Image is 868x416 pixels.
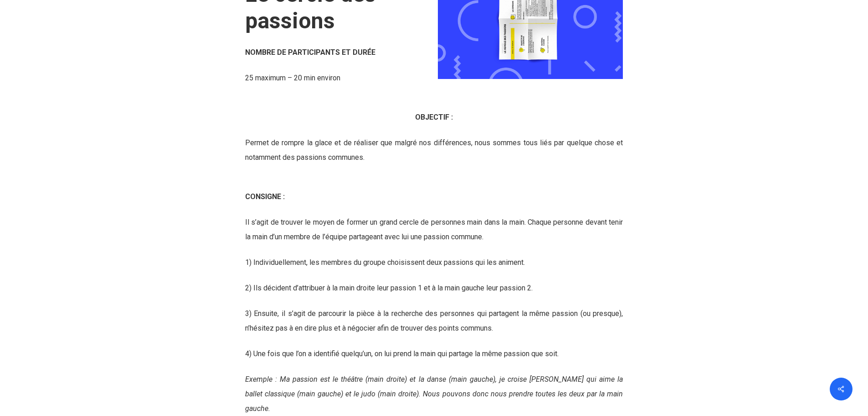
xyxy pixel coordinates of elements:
[245,375,623,413] span: Exemple : Ma passion est le théâtre (main droite) et la danse (main gauche), je croise [PERSON_NA...
[245,218,623,241] span: Il s’agit de trouver le moyen de former un grand cercle de personnes main dans la main. Chaque pe...
[245,71,430,85] p: 25 maximum – 20 min environ
[245,309,623,332] span: 3) Ensuite, il s’agit de parcourir la pièce à la recherche des personnes qui partagent la même pa...
[245,349,559,358] span: 4) Une fois que l’on a identifié quelqu’un, on lui prend la main qui partage la même passion que ...
[245,48,375,57] b: NOMBRE DE PARTICIPANTS ET DURÉE
[245,192,285,201] b: CONSIGNE :
[245,136,623,165] p: Permet de rompre la glace et de réaliser que malgré nos différences, nous sommes tous liés par qu...
[245,258,525,267] span: 1) Individuellement, les membres du groupe choisissent deux passions qui les animent.
[415,113,453,121] b: OBJECTIF :
[245,284,533,292] span: 2) Ils décident d’attribuer à la main droite leur passion 1 et à la main gauche leur passion 2.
